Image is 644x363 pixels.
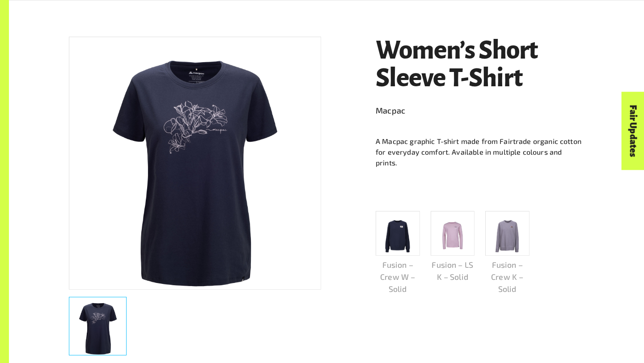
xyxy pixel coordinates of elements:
[376,37,584,92] h1: Women’s Short Sleeve T-Shirt
[431,259,475,283] p: Fusion – LS K – Solid
[376,259,420,295] p: Fusion – Crew W – Solid
[376,104,584,118] a: Macpac
[485,211,530,295] a: Fusion – Crew K – Solid
[376,136,584,168] p: A Macpac graphic T-shirt made from Fairtrade organic cotton for everyday comfort. Available in mu...
[376,211,420,295] a: Fusion – Crew W – Solid
[485,259,530,295] p: Fusion – Crew K – Solid
[431,211,475,283] a: Fusion – LS K – Solid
